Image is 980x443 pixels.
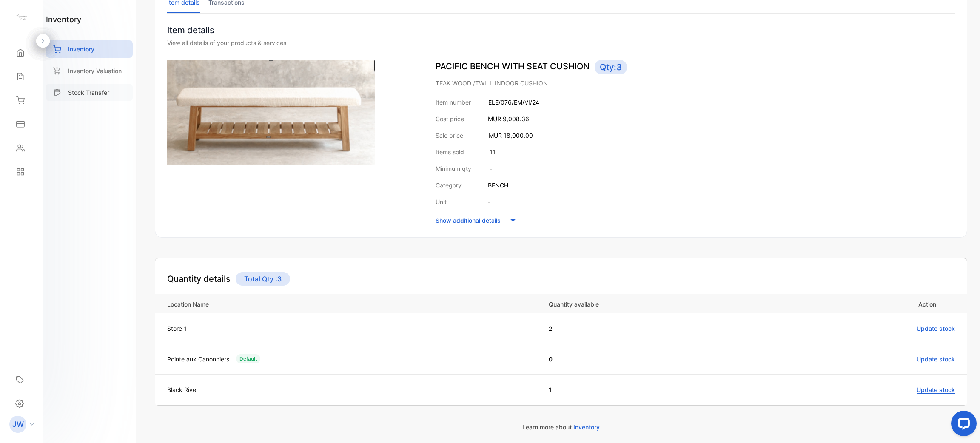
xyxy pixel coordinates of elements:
[436,216,501,225] p: Show additional details
[917,386,955,394] span: Update stock
[487,197,490,206] p: -
[549,355,769,363] p: 0
[46,40,133,58] a: Inventory
[595,60,627,74] span: Qty: 3
[167,385,198,394] p: Black River
[549,385,769,394] p: 1
[573,423,600,431] span: Inventory
[167,298,540,309] p: Location Name
[167,273,231,285] h4: Quantity details
[436,114,464,123] p: Cost price
[549,298,769,309] p: Quantity available
[167,24,955,37] p: Item details
[488,181,508,190] p: BENCH
[15,11,28,24] img: logo
[436,60,955,74] p: PACIFIC BENCH WITH SEAT CUSHION
[68,66,122,75] p: Inventory Valuation
[236,354,260,363] div: Default
[436,131,463,140] p: Sale price
[68,45,94,54] p: Inventory
[436,98,471,107] p: Item number
[490,164,492,173] p: -
[46,84,133,101] a: Stock Transfer
[236,272,290,286] p: Total Qty : 3
[436,79,955,88] p: TEAK WOOD /TWILL INDOOR CUSHION
[436,164,471,173] p: Minimum qty
[167,60,375,165] img: item
[46,14,81,25] h1: inventory
[155,423,967,432] p: Learn more about
[167,324,187,333] p: Store 1
[436,197,447,206] p: Unit
[944,407,980,443] iframe: LiveChat chat widget
[488,98,539,107] p: ELE/076/EM/VI/24
[549,324,769,333] p: 2
[489,132,533,139] span: MUR 18,000.00
[781,298,936,309] p: Action
[46,62,133,80] a: Inventory Valuation
[917,355,955,363] span: Update stock
[436,181,462,190] p: Category
[917,325,955,332] span: Update stock
[167,355,229,363] p: Pointe aux Canonniers
[12,419,24,430] p: JW
[488,115,529,122] span: MUR 9,008.36
[68,88,109,97] p: Stock Transfer
[436,148,464,156] p: Items sold
[490,148,496,156] p: 11
[167,38,955,47] div: View all details of your products & services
